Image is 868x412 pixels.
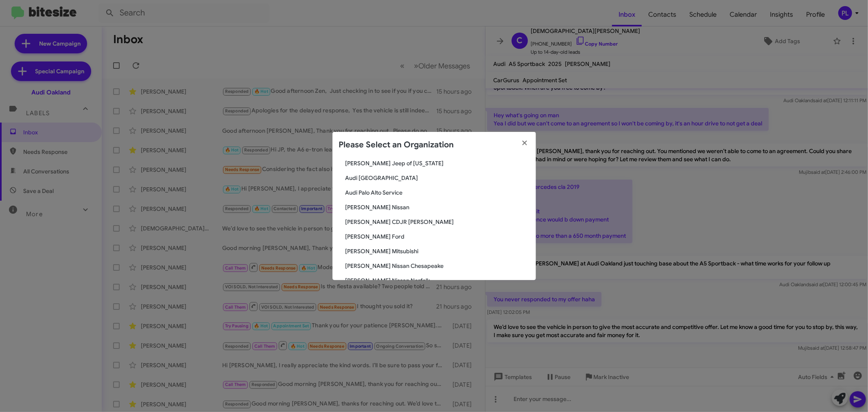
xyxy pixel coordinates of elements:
[345,203,529,211] span: [PERSON_NAME] Nissan
[345,247,529,255] span: [PERSON_NAME] Mitsubishi
[339,138,454,151] h2: Please Select an Organization
[345,276,529,285] span: [PERSON_NAME] Nissan Norfolk
[345,262,529,270] span: [PERSON_NAME] Nissan Chesapeake
[345,174,529,182] span: Audi [GEOGRAPHIC_DATA]
[345,159,529,167] span: [PERSON_NAME] Jeep of [US_STATE]
[345,218,529,226] span: [PERSON_NAME] CDJR [PERSON_NAME]
[345,188,529,197] span: Audi Palo Alto Service
[345,232,529,241] span: [PERSON_NAME] Ford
